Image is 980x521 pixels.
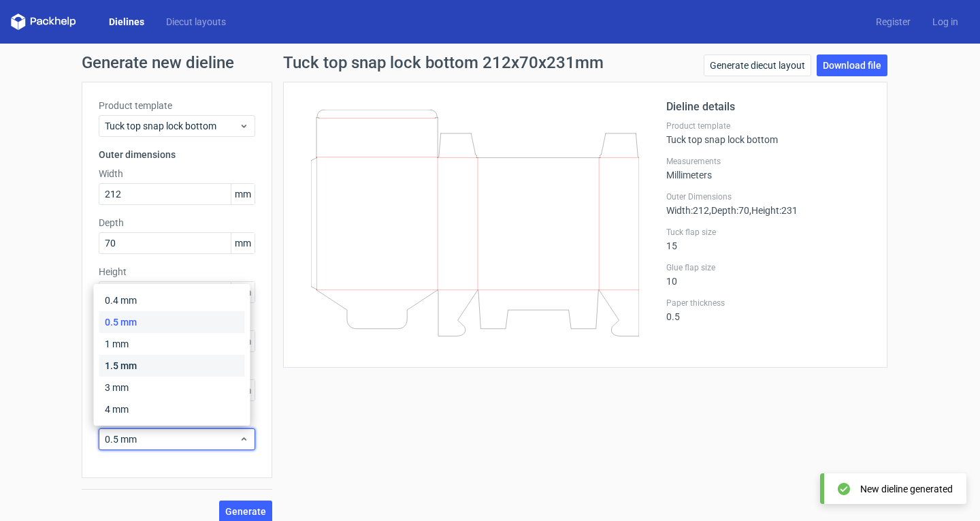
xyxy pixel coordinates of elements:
div: 1 mm [99,333,245,355]
h2: Dieline details [666,99,870,115]
a: Dielines [98,15,155,29]
div: 3 mm [99,377,245,398]
div: 4 mm [99,398,245,420]
div: 0.4 mm [99,289,245,311]
label: Width [99,167,255,180]
label: Depth [99,216,255,230]
a: Download file [817,54,887,76]
span: Generate [225,507,266,516]
div: New dieline generated [860,482,953,496]
label: Measurements [666,156,870,167]
a: Diecut layouts [155,15,237,29]
span: 0.5 mm [105,432,239,446]
span: Tuck top snap lock bottom [105,119,239,133]
a: Register [865,15,921,29]
span: mm [231,282,255,302]
h3: Outer dimensions [99,148,255,161]
span: , Depth : 70 [709,205,749,216]
label: Height [99,265,255,279]
a: Generate diecut layout [704,54,811,76]
span: , Height : 231 [749,205,798,216]
div: 1.5 mm [99,355,245,377]
div: 10 [666,262,870,287]
a: Log in [921,15,969,29]
div: 0.5 mm [99,311,245,333]
div: 0.5 [666,298,870,322]
div: 15 [666,227,870,251]
div: Millimeters [666,156,870,180]
label: Paper thickness [666,298,870,309]
label: Glue flap size [666,262,870,273]
span: mm [231,233,255,253]
label: Tuck flap size [666,227,870,238]
span: Width : 212 [666,205,709,216]
div: Tuck top snap lock bottom [666,121,870,145]
h1: Tuck top snap lock bottom 212x70x231mm [283,54,604,71]
label: Outer Dimensions [666,191,870,202]
span: mm [231,184,255,204]
label: Product template [99,99,255,112]
h1: Generate new dieline [82,54,898,71]
label: Product template [666,121,870,131]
